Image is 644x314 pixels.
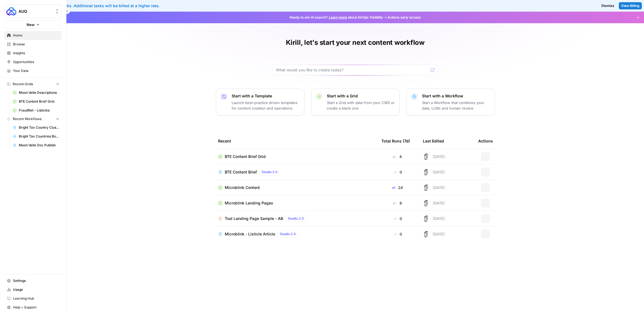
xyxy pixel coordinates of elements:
a: BTE Content Brief Grid [10,97,62,106]
span: BTE Content Brief Grid [19,99,59,104]
span: Browse [13,42,59,47]
a: Microblink Landing Pages [218,200,373,206]
div: Total Runs (7d) [381,133,410,149]
div: [DATE] [423,184,445,191]
p: Launch best-practice driven templates for content creation and operations [232,100,300,111]
span: Learning Hub [13,296,59,301]
a: Usage [4,285,62,294]
button: Help + Support [4,303,62,312]
div: You've used your included tasks. Additional tasks will be billed at a higher rate. [4,3,378,9]
span: Home [13,33,59,38]
span: FraudNet - Listicles [19,108,59,113]
span: Microblink Landing Pages [225,200,273,206]
span: AUQ [19,9,52,14]
span: Ready to win AI search? about AirOps Visibility [290,15,383,20]
p: Start a Workflow that combines your data, LLMs and human review [422,100,490,111]
a: Bright Tax Country Cluster - Bottom Tier - Google Docs [10,123,62,132]
a: View Billing [619,2,642,9]
div: 6 [381,200,414,206]
a: Browse [4,40,62,49]
div: [DATE] [423,231,445,237]
span: Studio 2.0 [280,232,296,237]
a: Learning Hub [4,294,62,303]
button: Start with a GridStart a Grid with data from your CMS or create a blank one [311,89,400,116]
button: Workspace: AUQ [4,4,62,18]
a: FraudNet - Listicles [10,106,62,115]
span: Moon'delle Descriptions [19,90,59,95]
span: BTE Content Brief [225,169,257,175]
div: 0 [381,216,414,221]
span: Insights [13,51,59,56]
span: Bright Tax Country Cluster - Bottom Tier - Google Docs [19,125,59,130]
a: Bright Tax Countries Bottom Tier [10,132,62,141]
span: Studio 2.0 [288,216,304,221]
img: 28dbpmxwbe1lgts1kkshuof3rm4g [423,231,430,237]
span: New [27,22,35,27]
h1: Kirill, let's start your next content workflow [286,38,425,47]
span: Actions early access [387,15,421,20]
a: Learn more [329,15,347,19]
img: 28dbpmxwbe1lgts1kkshuof3rm4g [423,215,430,222]
a: Microblink Content [218,185,373,190]
span: Settings [13,278,59,283]
a: Your Data [4,66,62,75]
input: What would you like to create today? [276,67,428,73]
span: Recent Grids [13,82,33,87]
button: Start with a TemplateLaunch best-practice driven templates for content creation and operations [216,89,304,116]
button: Recent Grids [4,80,62,88]
div: [DATE] [423,153,445,160]
div: 24 [381,185,414,190]
div: 0 [381,169,414,175]
a: Microblink - Listicle ArticleStudio 2.0 [218,231,373,237]
span: Bright Tax Countries Bottom Tier [19,134,59,139]
div: Actions [478,133,493,149]
span: Opportunities [13,59,59,64]
div: 4 [381,154,414,159]
span: View Billing [621,3,640,8]
p: Start with a Grid [327,93,395,99]
a: BTE Content BriefStudio 2.0 [218,169,373,175]
span: BTE Content Brief Grid [225,154,266,159]
img: AUQ Logo [6,6,16,16]
p: Start with a Template [232,93,300,99]
p: Start a Grid with data from your CMS or create a blank one [327,100,395,111]
a: Moon'delle Descriptions [10,88,62,97]
span: Usage [13,287,59,292]
span: Studio 2.0 [262,170,278,175]
a: Insights [4,49,62,58]
div: [DATE] [423,200,445,206]
button: New [4,20,62,29]
button: Start with a WorkflowStart a Workflow that combines your data, LLMs and human review [406,89,495,116]
button: Recent Workflows [4,115,62,123]
span: Microblink Content [225,185,260,190]
div: Last Edited [423,133,444,149]
img: 28dbpmxwbe1lgts1kkshuof3rm4g [423,153,430,160]
span: Tool Landing Page Sample - AB [225,216,283,221]
img: 28dbpmxwbe1lgts1kkshuof3rm4g [423,184,430,191]
div: [DATE] [423,169,445,175]
img: 28dbpmxwbe1lgts1kkshuof3rm4g [423,169,430,175]
a: Tool Landing Page Sample - ABStudio 2.0 [218,215,373,222]
div: 0 [381,231,414,237]
button: Dismiss [599,2,617,9]
a: Opportunities [4,58,62,66]
span: Your Data [13,68,59,73]
img: 28dbpmxwbe1lgts1kkshuof3rm4g [423,200,430,206]
a: Settings [4,276,62,285]
a: Home [4,31,62,40]
a: BTE Content Brief Grid [218,154,373,159]
p: Start with a Workflow [422,93,490,99]
span: Recent Workflows [13,116,42,121]
span: Dismiss [601,3,614,8]
span: Moon'delle Doc Publish [19,143,59,148]
span: Microblink - Listicle Article [225,231,275,237]
a: Moon'delle Doc Publish [10,141,62,150]
span: Help + Support [13,305,59,310]
div: [DATE] [423,215,445,222]
div: Recent [218,133,373,149]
